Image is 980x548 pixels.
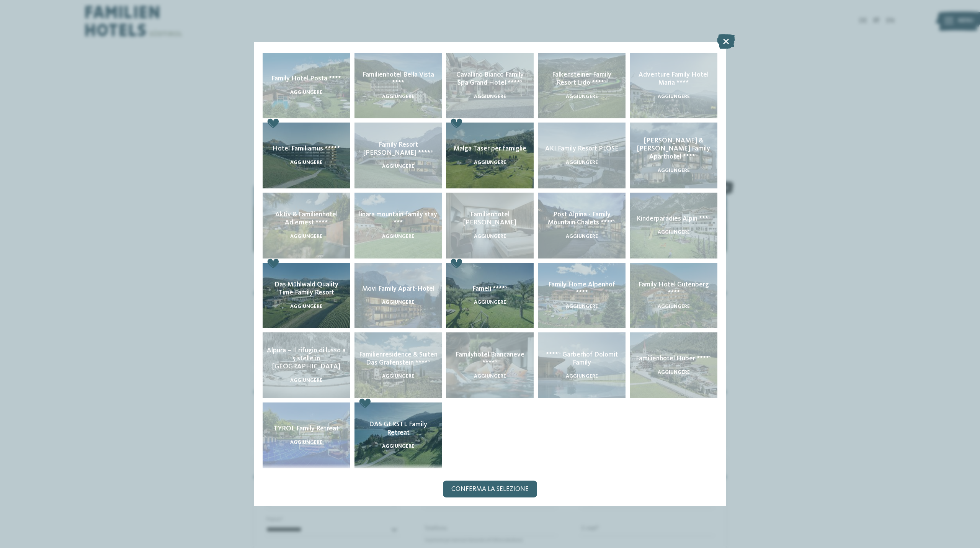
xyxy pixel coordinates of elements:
[451,486,529,493] span: Conferma la selezione
[454,146,526,152] span: Malga Taser per famiglie
[369,421,427,436] span: DAS GERSTL Family Retreat
[474,160,506,165] span: aggiungere
[474,300,506,305] span: aggiungere
[382,444,414,449] span: aggiungere
[290,160,322,165] span: aggiungere
[290,304,322,309] span: aggiungere
[274,281,338,296] span: Das Mühlwald Quality Time Family Resort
